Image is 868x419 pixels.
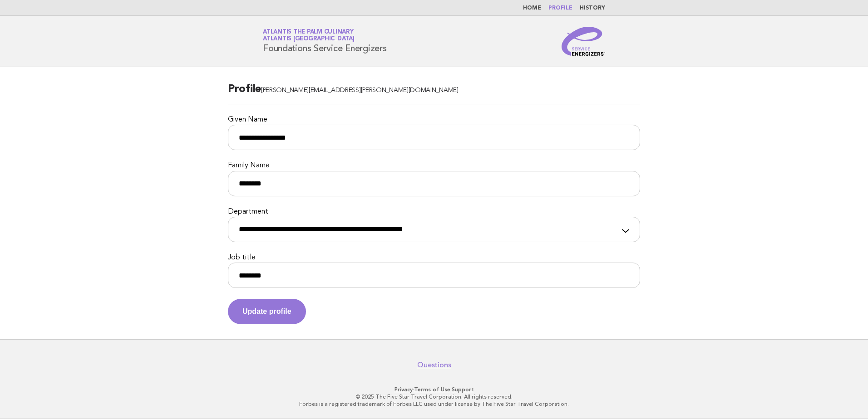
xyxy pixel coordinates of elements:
[228,207,640,217] label: Department
[523,5,541,11] a: Home
[580,5,605,11] a: History
[417,361,451,370] a: Questions
[548,5,572,11] a: Profile
[156,400,712,408] p: Forbes is a registered trademark of Forbes LLC used under license by The Five Star Travel Corpora...
[263,36,355,42] span: Atlantis [GEOGRAPHIC_DATA]
[263,29,387,53] h1: Foundations Service Energizers
[156,393,712,400] p: © 2025 The Five Star Travel Corporation. All rights reserved.
[562,27,605,56] img: Service Energizers
[228,82,640,104] h2: Profile
[261,87,459,94] span: [PERSON_NAME][EMAIL_ADDRESS][PERSON_NAME][DOMAIN_NAME]
[228,299,306,324] button: Update profile
[228,161,640,171] label: Family Name
[263,29,355,42] a: Atlantis The Palm CulinaryAtlantis [GEOGRAPHIC_DATA]
[395,386,413,393] a: Privacy
[414,386,450,393] a: Terms of Use
[228,115,640,125] label: Given Name
[228,253,640,263] label: Job title
[156,386,712,393] p: · ·
[452,386,474,393] a: Support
